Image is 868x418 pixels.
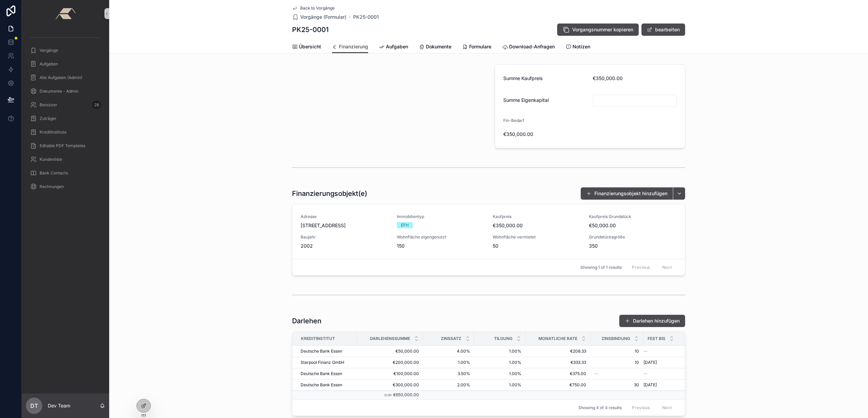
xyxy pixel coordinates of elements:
span: €350,000.00 [593,75,677,82]
span: Starpool Finanz GmbH [301,360,344,365]
span: Zinsbindung [602,336,630,341]
a: Back to Vorgänge [292,5,335,11]
h1: PK25-0001 [292,25,329,34]
a: Notizen [566,41,590,54]
span: Deutsche Bank Essen [301,349,342,354]
span: Zuträger [40,116,57,121]
span: Kundenliste [40,157,62,162]
a: €750.00 [530,382,586,388]
span: Summe Eigenkapital [503,97,587,104]
span: 150 [397,243,485,249]
a: Alle Aufgaben (Admin) [26,72,105,84]
img: App logo [55,8,75,19]
span: Immobilientyp [397,214,485,219]
a: €100,000.00 [361,371,419,376]
span: Wohnfläche vermietet [493,234,581,240]
span: Vorgänge [40,48,58,53]
span: Übersicht [299,43,321,50]
a: -- [594,371,639,376]
span: -- [643,349,648,354]
a: Vorgänge [26,44,105,57]
a: Kundenliste [26,153,105,166]
span: Monatliche Rate [538,336,577,341]
span: -- [594,371,598,376]
span: 350 [589,243,677,249]
span: fest bis [648,336,665,341]
span: Dokumente - Admin [40,89,78,94]
a: -- [643,349,694,354]
button: Vorgangsnummer kopieren [557,24,639,36]
span: Fin-Bedarf [503,118,524,123]
a: [DATE] [643,382,694,388]
a: Rechnungen [26,181,105,193]
a: 2.00% [427,382,470,388]
a: PK25-0001 [353,14,379,20]
span: €300,000.00 [361,382,419,388]
a: -- [643,371,694,376]
a: Deutsche Bank Essen [301,371,352,376]
span: Darlehenssumme [370,336,410,341]
h1: Finanzierungsobjekt(e) [292,189,367,198]
a: Formulare [462,41,491,54]
a: 1.00% [478,349,521,354]
span: Tilgung [494,336,512,341]
span: €50,000.00 [589,222,677,229]
span: Finanzierung [339,43,368,50]
a: Finanzierung [332,41,368,53]
span: Rechnungen [40,184,64,189]
span: Baujahr [301,234,389,240]
a: Finanzierungsobjekt hinzufügen [581,187,673,200]
span: Dokumente [426,43,451,50]
a: Deutsche Bank Essen [301,349,352,354]
span: Vorgangsnummer kopieren [572,26,633,33]
a: 30 [594,382,639,388]
span: Summe Kaufpreis [503,75,587,82]
h1: Darlehen [292,316,321,326]
span: Formulare [469,43,491,50]
a: Zuträger [26,112,105,125]
button: Darlehen hinzufügen [619,315,685,327]
a: €375.00 [530,371,586,376]
span: Aufgaben [40,61,58,67]
div: 28 [92,101,101,109]
a: Dokumente [419,41,451,54]
a: 1.00% [478,371,521,376]
span: [STREET_ADDRESS] [301,222,346,229]
button: bearbeiten [641,24,685,36]
a: 1.00% [478,360,521,365]
a: 10 [594,360,639,365]
span: [DATE] [643,360,657,365]
span: Wohnfläche eigengenutzt [397,234,485,240]
span: 10 [594,349,639,354]
a: Bank Contacts [26,167,105,179]
a: Kreditinstitute [26,126,105,138]
a: 1.00% [427,360,470,365]
span: 50 [493,243,581,249]
p: Dev Team [48,402,70,409]
a: 1.00% [478,382,521,388]
a: €200,000.00 [361,360,419,365]
span: DT [30,402,38,410]
span: Showing 1 of 1 results [580,265,622,270]
a: 3.50% [427,371,470,376]
span: Vorgänge (Formular) [300,14,346,20]
span: Showing 4 of 4 results [578,405,622,411]
a: Starpool Finanz GmbH [301,360,352,365]
span: €208.33 [530,349,586,354]
a: 4.00% [427,349,470,354]
a: Editable PDF Templates [26,140,105,152]
span: Kaufpreis [493,214,581,219]
a: €50,000.00 [361,349,419,354]
a: €333.33 [530,360,586,365]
